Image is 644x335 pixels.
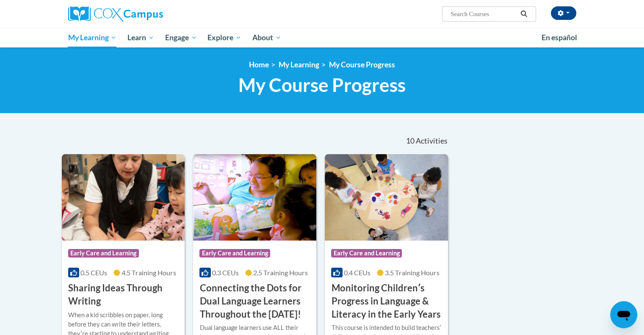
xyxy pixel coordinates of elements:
[551,6,576,20] button: Account Settings
[517,9,530,19] button: Search
[252,33,281,43] span: About
[165,33,197,43] span: Engage
[542,33,577,42] span: En español
[331,282,442,321] h3: Monitoring Childrenʹs Progress in Language & Literacy in the Early Years
[247,28,287,47] a: About
[160,28,202,47] a: Engage
[63,28,122,47] a: My Learning
[127,33,154,43] span: Learn
[68,33,116,43] span: My Learning
[450,9,517,19] input: Search Courses
[238,74,406,96] span: My Course Progress
[199,249,270,257] span: Early Care and Learning
[610,301,637,328] iframe: Button to launch messaging window
[68,282,179,308] h3: Sharing Ideas Through Writing
[68,249,139,257] span: Early Care and Learning
[416,136,448,146] span: Activities
[207,33,241,43] span: Explore
[122,269,176,277] span: 4.5 Training Hours
[325,154,448,241] img: Course Logo
[329,60,395,69] a: My Course Progress
[331,249,402,257] span: Early Care and Learning
[344,269,370,277] span: 0.4 CEUs
[279,60,319,69] a: My Learning
[249,60,269,69] a: Home
[406,136,414,146] span: 10
[536,29,583,47] a: En español
[68,6,163,22] img: Cox Campus
[253,269,308,277] span: 2.5 Training Hours
[199,282,310,321] h3: Connecting the Dots for Dual Language Learners Throughout the [DATE]!
[62,154,185,241] img: Course Logo
[68,6,229,22] a: Cox Campus
[385,269,439,277] span: 3.5 Training Hours
[212,269,239,277] span: 0.3 CEUs
[202,28,247,47] a: Explore
[193,154,316,241] img: Course Logo
[122,28,160,47] a: Learn
[55,28,589,47] div: Main menu
[80,269,107,277] span: 0.5 CEUs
